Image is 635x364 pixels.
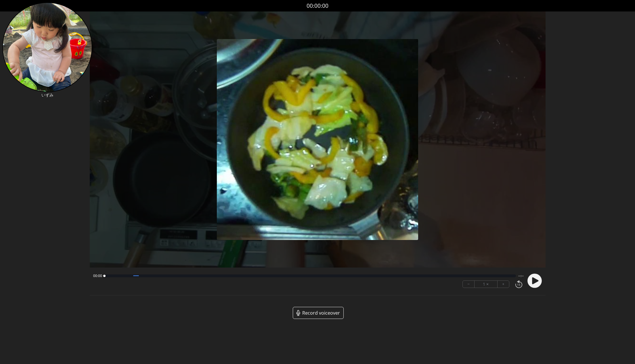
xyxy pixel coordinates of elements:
a: Record voiceover [293,307,344,319]
button: + [498,281,509,288]
span: 00:00 [93,274,102,278]
span: --:-- [518,274,524,278]
a: 00:00:00 [307,2,328,10]
div: 1 × [475,281,498,288]
img: IK [2,2,92,92]
button: − [463,281,475,288]
p: いずみ [2,92,92,98]
span: Record voiceover [302,309,340,316]
img: Poster Image [217,39,418,240]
